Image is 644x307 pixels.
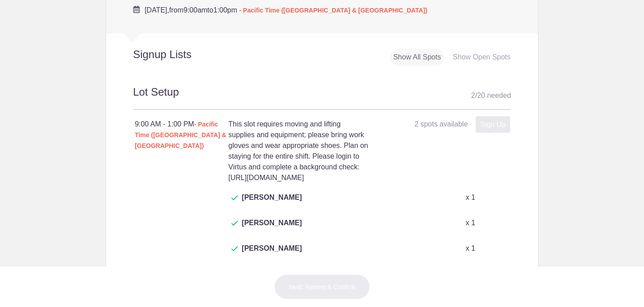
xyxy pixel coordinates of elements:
[231,221,238,226] img: Check dark green
[145,6,427,14] span: from to
[465,192,475,203] p: x 1
[465,218,475,228] p: x 1
[414,120,468,128] span: 2 spots available
[471,89,511,102] div: 2 20 needed
[135,121,226,149] span: - Pacific Time ([GEOGRAPHIC_DATA] & [GEOGRAPHIC_DATA])
[390,49,445,66] div: Show All Spots
[449,49,514,66] div: Show Open Spots
[135,119,228,151] div: 9:00 AM - 1:00 PM
[228,119,369,183] h4: This slot requires moving and lifting supplies and equipment; please bring work gloves and wear a...
[465,243,475,254] p: x 1
[242,192,302,214] span: [PERSON_NAME]
[106,48,250,61] h2: Signup Lists
[239,7,427,14] span: - Pacific Time ([GEOGRAPHIC_DATA] & [GEOGRAPHIC_DATA])
[133,84,511,110] h2: Lot Setup
[242,218,302,239] span: [PERSON_NAME]
[231,246,238,252] img: Check dark green
[145,6,169,14] span: [DATE],
[242,243,302,265] span: [PERSON_NAME]
[231,195,238,201] img: Check dark green
[475,92,477,99] span: /
[274,274,370,299] button: Next: Review & Confirm
[133,6,140,13] img: Cal purple
[213,6,237,14] span: 1:00pm
[183,6,207,14] span: 9:00am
